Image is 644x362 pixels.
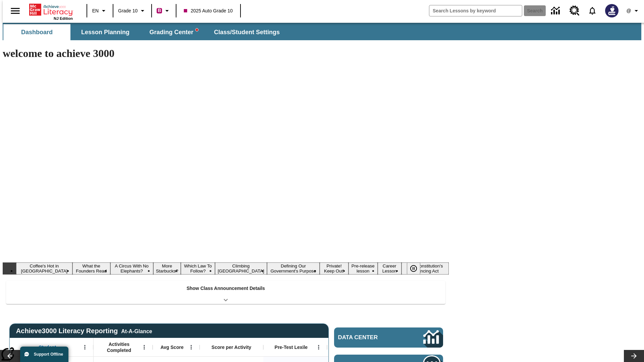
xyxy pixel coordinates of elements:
button: Language: EN, Select a language [89,5,111,17]
a: Title for My Lessons [DATE] 13:40:30 [3,5,87,11]
span: Lesson Planning [81,28,129,36]
button: Support Offline [20,347,68,362]
span: Data Center [338,334,401,341]
button: Dashboard [3,24,70,40]
span: @ [626,7,631,14]
button: Slide 5 Which Law To Follow? [181,262,215,275]
span: Dashboard [21,28,53,36]
span: Avg Score [160,344,183,350]
body: Maximum 600 characters Press Escape to exit toolbar Press Alt + F10 to reach toolbar [3,5,98,11]
input: search field [429,5,522,16]
a: Data Center [334,327,443,348]
div: Pause [407,262,427,275]
a: Home [29,3,73,16]
button: Select a new avatar [601,2,623,19]
button: Boost Class color is violet red. Change class color [154,5,174,17]
span: NJ Edition [54,16,73,20]
button: Slide 1 Coffee's Hot in Laos [16,262,72,275]
span: Class/Student Settings [214,28,280,36]
button: Grade: Grade 10, Select a grade [115,5,149,17]
div: Show Class Announcement Details [6,281,445,304]
button: Slide 3 A Circus With No Elephants? [110,262,153,275]
span: Activities Completed [97,341,141,353]
button: Grading Center [140,24,207,40]
button: Open side menu [5,1,25,21]
button: Open Menu [139,342,149,352]
button: Slide 4 More Starbucks? [153,262,181,275]
button: Lesson Planning [72,24,139,40]
button: Profile/Settings [623,5,644,17]
button: Slide 11 The Constitution's Balancing Act [401,262,449,275]
button: Slide 9 Pre-release lesson [348,262,378,275]
h1: welcome to achieve 3000 [3,47,449,60]
a: Resource Center, Will open in new tab [566,2,584,20]
div: SubNavbar [3,24,286,40]
a: Data Center [547,2,566,20]
span: 2025 Auto Grade 10 [184,7,232,14]
button: Lesson carousel, Next [624,350,644,362]
span: EN [92,7,99,14]
a: Notifications [584,2,601,19]
span: Student [39,344,56,350]
button: Open Menu [186,342,196,352]
button: Open Menu [314,342,324,352]
div: At-A-Glance [121,327,152,335]
span: Grade 10 [118,7,138,14]
button: Open Menu [80,342,90,352]
button: Slide 6 Climbing Mount Tai [215,262,267,275]
span: Score per Activity [212,344,252,350]
svg: writing assistant alert [196,28,198,31]
span: B [158,6,161,15]
span: Support Offline [34,352,63,357]
span: Pre-Test Lexile [275,344,308,350]
button: Slide 10 Career Lesson [378,262,401,275]
img: Avatar [605,4,619,17]
div: Home [29,2,73,20]
span: Grading Center [149,28,198,36]
button: Slide 7 Defining Our Government's Purpose [267,262,320,275]
button: Pause [407,262,420,275]
p: Show Class Announcement Details [186,285,265,292]
div: SubNavbar [3,23,641,40]
button: Slide 8 Private! Keep Out! [320,262,348,275]
button: Slide 2 What the Founders Read [72,262,110,275]
span: Achieve3000 Literacy Reporting [16,327,152,335]
button: Class/Student Settings [209,24,285,40]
